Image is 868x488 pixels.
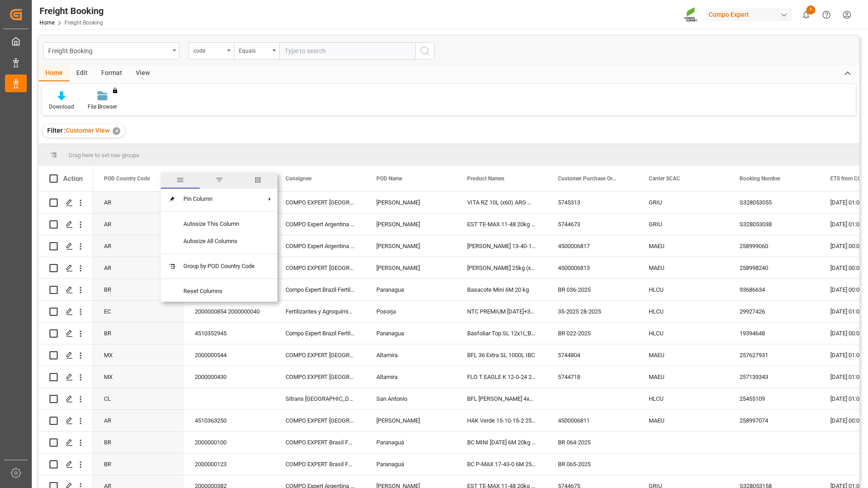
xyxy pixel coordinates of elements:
div: View [129,66,157,81]
div: BR 065-2025 [547,453,638,475]
div: HLCU [638,279,729,300]
span: Customer View [66,127,109,134]
span: Carrier SCAC [649,175,680,182]
span: 1 [806,5,815,15]
div: BR 036-2025 [547,279,638,300]
span: Pin Column [176,190,262,208]
div: 93686634 [729,279,819,300]
div: Paranaguá [365,432,456,453]
div: S328053038 [729,214,819,235]
span: Group by POD Country Code [176,258,262,275]
div: 4510352945 [184,323,275,344]
div: EST TE-MAX 11-48 20kg (x45) ES, PT MTO [456,214,547,235]
div: 2000000123 [184,453,275,475]
div: San Antonio [365,388,456,409]
div: MX [93,366,184,388]
div: Paranagua [365,323,456,344]
span: filter [200,172,239,189]
div: GRIU [638,192,729,213]
div: HLCU [638,388,729,409]
div: 2000000854 2000000040 [184,301,275,322]
button: open menu [234,42,279,60]
div: Press SPACE to select this row. [39,453,93,475]
img: Screenshot%202023-09-29%20at%2010.02.21.png_1712312052.png [684,7,699,23]
div: 25455109 [729,388,819,409]
div: FLO T EAGLE K 12-0-24 25kg (x40) WW [456,366,547,388]
div: Paranagua [365,279,456,300]
div: MAEU [638,257,729,279]
div: [PERSON_NAME] 13-40-13 25kg (x48) INT MSE [456,235,547,257]
div: MX [93,344,184,366]
div: COMPO Expert Argentina SRL, Producto Elabora [275,214,365,235]
div: [PERSON_NAME] [365,257,456,279]
div: 19394648 [729,323,819,344]
button: Compo Expert [705,6,796,23]
div: 4500006813 [547,257,638,279]
div: COMPO Expert Argentina SRL [275,235,365,257]
span: Booking Number [740,175,780,182]
a: Home [39,20,54,26]
div: COMPO EXPERT [GEOGRAPHIC_DATA] SRL, Centro 3956 [275,192,365,213]
div: Edit [69,66,94,81]
div: ✕ [113,127,120,135]
div: Press SPACE to select this row. [39,432,93,453]
div: 4500006811 [547,410,638,431]
div: 35-2025 28-2025 [547,301,638,322]
div: BR [93,323,184,344]
div: 2000000430 [184,366,275,388]
div: Press SPACE to select this row. [39,257,93,279]
div: AR [93,235,184,257]
div: COMPO EXPERT [GEOGRAPHIC_DATA] SRL [275,410,365,431]
div: code [193,45,224,55]
div: Home [39,66,69,81]
div: 5744673 [547,214,638,235]
div: 4510363250 [184,410,275,431]
div: BC MINI [DATE] 6M 20kg (x48) BR MTO [456,432,547,453]
div: 257139343 [729,366,819,388]
div: COMPO EXPERT [GEOGRAPHIC_DATA] [275,366,365,388]
div: Press SPACE to select this row. [39,214,93,235]
div: VITA RZ 10L (x60) ARG MTO [456,192,547,213]
div: BR 064-2025 [547,432,638,453]
div: [PERSON_NAME] [365,214,456,235]
div: 258997074 [729,410,819,431]
div: Compo Expert [705,8,792,21]
div: HAK Verde 15-10-15-2 25kg (x48) INT MSE [456,410,547,431]
div: Format [94,66,129,81]
div: Press SPACE to select this row. [39,192,93,214]
div: Press SPACE to select this row. [39,388,93,410]
span: Customer Purchase Order Numbers [558,175,619,182]
span: columns [238,172,277,189]
div: MAEU [638,235,729,257]
button: Help Center [816,5,837,25]
div: Altamira [365,366,456,388]
div: BR [93,432,184,453]
div: BR [93,453,184,475]
div: [PERSON_NAME] [365,192,456,213]
div: 2000000100 [184,432,275,453]
div: AR [93,192,184,213]
div: BFL 36 Extra SL 1000L IBC [456,344,547,366]
div: Press SPACE to select this row. [39,410,93,432]
span: Product Names [467,175,504,182]
div: MAEU [638,366,729,388]
div: Press SPACE to select this row. [39,366,93,388]
div: 29927426 [729,301,819,322]
span: Filter : [47,127,66,134]
div: 2000000544 [184,344,275,366]
div: Press SPACE to select this row. [39,301,93,323]
div: Press SPACE to select this row. [39,344,93,366]
span: Consignee [286,175,311,182]
button: show 1 new notifications [796,5,816,25]
div: [PERSON_NAME] [365,410,456,431]
div: Altamira [365,344,456,366]
div: Compo Expert Brazil Fertiliz. LTDA. [275,323,365,344]
div: Freight Booking [48,45,169,56]
div: Fertilizantes y Agroquímicos, Europeos Eurofert S.A. [275,301,365,322]
div: HLCU [638,301,729,322]
div: COMPO EXPERT Brasil Fert. Ltda, CE_BRASIL [275,432,365,453]
div: 5744718 [547,366,638,388]
div: 258998240 [729,257,819,279]
span: POD Name [376,175,402,182]
div: 258999060 [729,235,819,257]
